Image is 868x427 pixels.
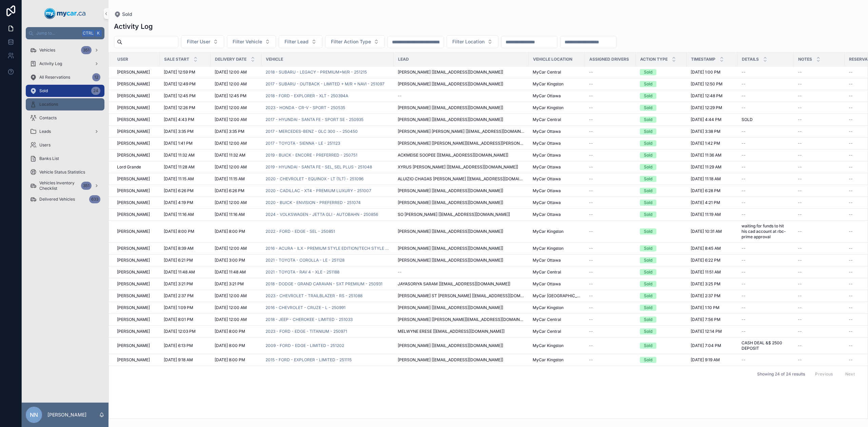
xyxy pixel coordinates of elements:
[265,69,367,75] span: 2018 - SUBARU - LEGACY - PREMIUM+M/R - 251215
[117,105,150,110] span: [PERSON_NAME]
[215,81,247,87] span: [DATE] 12:00 AM
[81,46,92,54] div: 351
[691,212,721,217] span: [DATE] 11:19 AM
[26,58,104,70] a: Activity Log
[742,152,746,158] span: --
[691,117,722,122] span: [DATE] 4:44 PM
[82,30,94,37] span: Ctrl
[265,258,344,263] a: 2021 - TOYOTA - COROLLA - LE - 251128
[691,176,721,182] span: [DATE] 11:18 AM
[164,269,195,275] span: [DATE] 11:48 AM
[265,293,362,299] a: 2023 - CHEVROLET - TRAILBLAZER - RS - 251088
[533,93,561,99] span: MyCar Ottawa
[798,152,802,158] span: --
[92,73,100,81] div: 12
[742,269,746,275] span: --
[265,357,352,363] a: 2015 - FORD - EXPLORER - LIMITED - 251115
[398,281,510,287] span: JAYASORIYA SARAM [[EMAIL_ADDRESS][DOMAIN_NAME]]
[398,229,503,234] span: [PERSON_NAME] [[EMAIL_ADDRESS][DOMAIN_NAME]]
[798,246,802,251] span: --
[742,246,746,251] span: --
[398,105,503,110] span: [PERSON_NAME] [[EMAIL_ADDRESS][DOMAIN_NAME]]
[122,11,132,18] span: Sold
[398,176,525,182] span: ALUIZIO CHAGAS [PERSON_NAME] [[EMAIL_ADDRESS][DOMAIN_NAME]]
[117,258,150,263] span: [PERSON_NAME]
[39,115,57,121] span: Contacts
[26,152,104,165] a: Banks List
[398,117,503,122] span: [PERSON_NAME] [[EMAIL_ADDRESS][DOMAIN_NAME]]
[798,93,802,99] span: --
[215,246,247,251] span: [DATE] 12:00 AM
[644,269,652,275] div: Sold
[691,57,715,62] span: Timestamp
[164,176,194,182] span: [DATE] 11:15 AM
[39,61,62,66] span: Activity Log
[265,141,340,146] a: 2017 - TOYOTA - SIENNA - LE - 251123
[849,129,853,134] span: --
[265,176,363,182] a: 2020 - CHEVROLET - EQUINOX - LT (1LT) - 251096
[589,188,593,194] span: --
[265,281,382,287] a: 2018 - DODGE - GRAND CARAVAN - SXT PREMIUM - 250931
[849,93,853,99] span: --
[117,164,141,170] span: Lord Grande
[644,176,652,182] div: Sold
[265,117,363,122] a: 2017 - HYUNDAI - SANTA FE - SPORT SE - 250935
[798,258,802,263] span: --
[265,305,346,310] a: 2016 - CHEVROLET - CRUZE - L - 250991
[691,269,721,275] span: [DATE] 11:51 AM
[39,88,48,94] span: Sold
[644,128,652,135] div: Sold
[644,245,652,251] div: Sold
[36,30,79,36] span: Jump to...
[742,129,746,134] span: --
[742,200,746,205] span: --
[398,258,503,263] span: [PERSON_NAME] [[EMAIL_ADDRESS][DOMAIN_NAME]]
[533,152,561,158] span: MyCar Ottawa
[589,246,593,251] span: --
[117,129,150,134] span: [PERSON_NAME]
[798,57,812,62] span: Notes
[691,152,722,158] span: [DATE] 11:36 AM
[398,246,503,251] span: [PERSON_NAME] [[EMAIL_ADDRESS][DOMAIN_NAME]]
[117,93,150,99] span: [PERSON_NAME]
[215,69,247,75] span: [DATE] 12:00 AM
[215,188,244,194] span: [DATE] 6:26 PM
[798,176,802,182] span: --
[798,269,802,275] span: --
[589,176,593,182] span: --
[589,258,593,263] span: --
[742,212,746,217] span: --
[533,141,561,146] span: MyCar Ottawa
[164,200,193,205] span: [DATE] 4:19 PM
[265,317,353,322] a: 2018 - JEEP - CHEROKEE - LIMITED - 251033
[644,81,652,87] div: Sold
[44,8,86,19] img: App logo
[742,93,746,99] span: --
[849,164,853,170] span: --
[164,188,194,194] span: [DATE] 6:26 PM
[398,129,525,134] span: [PERSON_NAME] [PERSON_NAME] [[EMAIL_ADDRESS][DOMAIN_NAME]]
[117,188,150,194] span: [PERSON_NAME]
[265,229,335,234] a: 2022 - FORD - EDGE - SEL - 250851
[164,117,194,122] span: [DATE] 4:43 PM
[849,246,853,251] span: --
[164,246,194,251] span: [DATE] 8:39 AM
[691,258,721,263] span: [DATE] 6:22 PM
[265,188,371,194] a: 2020 - CADILLAC - XT4 - PREMIUM LUXURY - 251007
[691,93,723,99] span: [DATE] 12:48 PM
[533,105,564,110] span: MyCar Kingston
[644,257,652,263] div: Sold
[691,246,721,251] span: [DATE] 8:45 AM
[398,152,508,158] span: ACKMEISE SOOPEE [[EMAIL_ADDRESS][DOMAIN_NAME]]
[589,200,593,205] span: --
[117,117,150,122] span: [PERSON_NAME]
[265,152,357,158] span: 2019 - BUICK - ENCORE - PREFERRED - 250751
[644,211,652,218] div: Sold
[266,57,283,62] span: Vehicle
[215,281,244,287] span: [DATE] 3:21 PM
[533,176,561,182] span: MyCar Ottawa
